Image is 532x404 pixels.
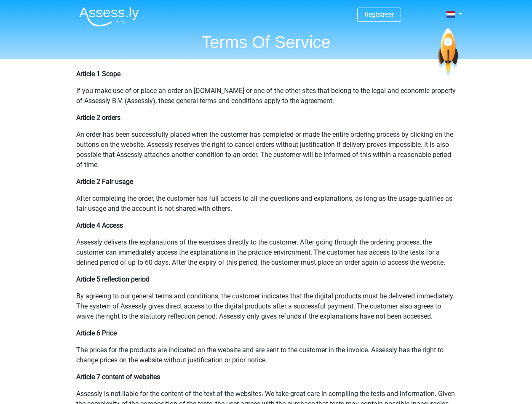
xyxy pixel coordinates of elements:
h1: Terms Of Service [72,32,460,52]
b: Article 2 Fair usage [76,178,133,186]
b: Article 1 Scope [76,70,120,78]
p: Assessly delivers the explanations of the exercises directly to the customer. After going through... [76,237,456,268]
img: spaceship.7d73109d6933.svg [436,28,460,77]
b: Article 4 Access [76,221,123,229]
p: An order has been successfully placed when the customer has completed or made the entire ordering... [76,130,456,170]
img: Assessly [79,7,139,27]
b: Article 6 Price [76,329,117,337]
b: Article 5 reflection period [76,275,150,283]
b: Article 7 content of websites [76,373,160,381]
p: The prices for the products are indicated on the website and are sent to the customer in the invo... [76,345,456,365]
p: After completing the order, the customer has full access to all the questions and explanations, a... [76,194,456,214]
p: By agreeing to our general terms and conditions, the customer indicates that the digital products... [76,291,456,322]
a: Registreer [364,11,394,19]
p: If you make use of or place an order on [DOMAIN_NAME] or one of the other sites that belong to th... [76,86,456,106]
b: Article 2 orders [76,114,120,122]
